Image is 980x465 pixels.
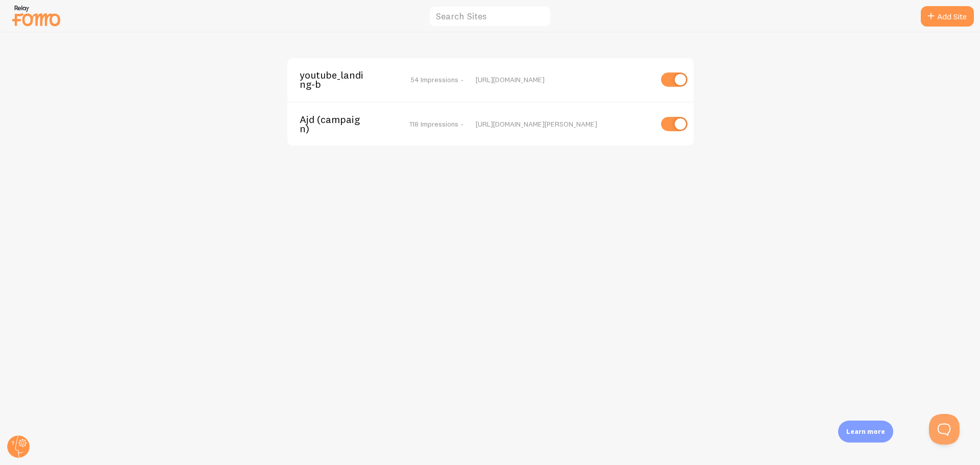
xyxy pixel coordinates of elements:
[929,414,960,445] iframe: Help Scout Beacon - Open
[476,119,652,129] div: [URL][DOMAIN_NAME][PERSON_NAME]
[409,119,463,129] span: 118 Impressions -
[300,70,382,89] span: youtube_landing-b
[476,75,652,84] div: [URL][DOMAIN_NAME]
[838,421,893,443] div: Learn more
[11,3,62,29] img: fomo-relay-logo-orange.svg
[846,427,885,436] p: Learn more
[300,115,382,134] span: Ajd (campaign)
[410,75,463,84] span: 54 Impressions -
